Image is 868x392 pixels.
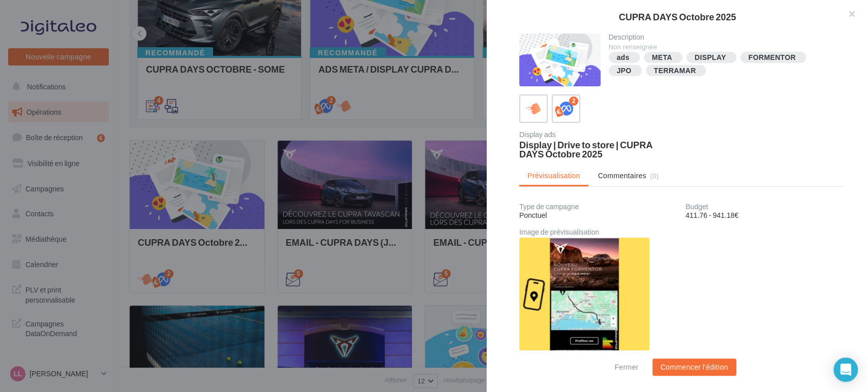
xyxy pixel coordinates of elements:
img: c14277d021d3d8fb152ebb9bcd2e0253.jpg [519,238,649,351]
div: Display ads [519,131,677,138]
div: Image de prévisualisation [519,228,844,236]
div: Ponctuel [519,210,677,220]
div: ads [617,54,630,61]
span: (0) [650,172,659,180]
div: META [652,54,672,61]
div: 2 [569,96,578,106]
button: Fermer [610,361,642,373]
div: Type de campagne [519,203,677,210]
div: Budget [685,203,844,210]
div: Display | Drive to store | CUPRA DAYS Octobre 2025 [519,140,677,158]
div: CUPRA DAYS Octobre 2025 [503,12,852,21]
div: FORMENTOR [749,54,796,61]
div: 411.76 - 941.18€ [685,210,844,220]
div: TERRAMAR [654,67,696,75]
div: DISPLAY [695,54,726,61]
div: Description [609,34,836,41]
div: Open Intercom Messenger [833,357,858,382]
button: Commencer l'édition [652,358,736,376]
span: Commentaires [598,171,646,181]
div: JPO [617,67,632,75]
div: Non renseignée [609,43,836,52]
